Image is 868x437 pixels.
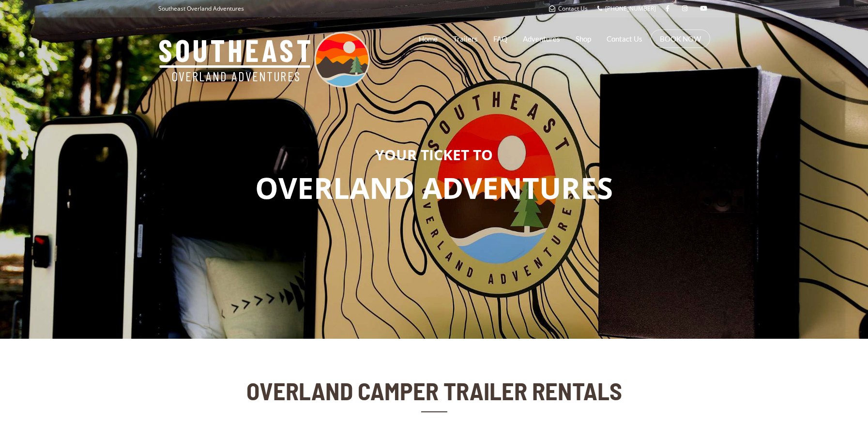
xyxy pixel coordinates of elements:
[158,32,370,88] img: Southeast Overland Adventures
[158,2,244,15] p: Southeast Overland Adventures
[244,377,624,404] h2: OVERLAND CAMPER TRAILER RENTALS
[7,147,861,163] h3: YOUR TICKET TO
[7,167,861,209] p: OVERLAND ADVENTURES
[607,27,642,51] a: Contact Us
[597,4,656,13] a: [PHONE_NUMBER]
[605,4,656,13] span: [PHONE_NUMBER]
[453,27,478,51] a: Trailers
[523,27,560,51] a: Adventures
[549,4,588,13] a: Contact Us
[558,4,588,13] span: Contact Us
[493,27,507,51] a: FAQ
[576,27,591,51] a: Shop
[419,27,438,51] a: Home
[660,34,701,44] a: BOOK NOW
